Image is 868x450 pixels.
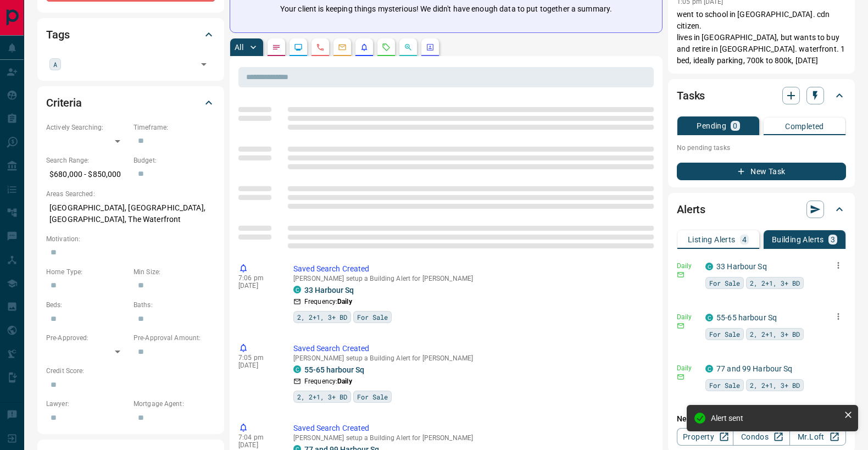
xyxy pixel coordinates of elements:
p: 4 [742,236,747,243]
h2: Tags [46,26,69,43]
p: Search Range: [46,155,128,165]
span: For Sale [709,380,740,391]
a: 33 Harbour Sq [304,286,354,295]
p: No pending tasks [677,140,846,156]
span: For Sale [357,391,388,402]
button: New Task [677,163,846,180]
p: Baths: [133,300,215,310]
p: Frequency: [304,376,352,386]
div: condos.ca [293,365,301,373]
p: [DATE] [238,282,277,290]
p: [PERSON_NAME] setup a Building Alert for [PERSON_NAME] [293,354,649,362]
p: Areas Searched: [46,189,215,199]
span: For Sale [709,277,740,288]
strong: Daily [337,298,352,305]
p: Actively Searching: [46,123,128,132]
div: condos.ca [705,314,713,321]
span: 2, 2+1, 3+ BD [297,391,347,402]
p: Completed [785,123,824,130]
svg: Notes [272,43,281,52]
button: Open [196,57,212,72]
a: 55-65 harbour Sq [304,365,364,374]
p: Daily [677,312,699,322]
span: 2, 2+1, 3+ BD [750,329,800,340]
p: 7:06 pm [238,274,277,282]
p: All [235,43,243,51]
svg: Email [677,322,685,330]
h2: Alerts [677,201,705,218]
p: Saved Search Created [293,263,649,275]
svg: Agent Actions [426,43,435,52]
p: [GEOGRAPHIC_DATA], [GEOGRAPHIC_DATA], [GEOGRAPHIC_DATA], The Waterfront [46,199,215,229]
p: Motivation: [46,234,215,244]
h2: Tasks [677,87,705,104]
p: Daily [677,363,699,373]
a: 55-65 harbour Sq [716,313,777,322]
p: went to school in [GEOGRAPHIC_DATA]. cdn citizen. lives in [GEOGRAPHIC_DATA], but wants to buy an... [677,9,846,66]
a: 33 Harbour Sq [716,262,767,271]
p: Pre-Approved: [46,333,128,343]
p: Pre-Approval Amount: [133,333,215,343]
strong: Daily [337,377,352,385]
p: Lawyer: [46,399,128,409]
svg: Requests [382,43,391,52]
p: Budget: [133,155,215,165]
span: For Sale [709,329,740,340]
span: 2, 2+1, 3+ BD [297,312,347,323]
p: Saved Search Created [293,423,649,434]
h2: Criteria [46,94,82,112]
p: Your client is keeping things mysterious! We didn't have enough data to put together a summary. [280,3,612,15]
span: For Sale [357,312,388,323]
svg: Email [677,373,685,381]
a: Property [677,428,733,446]
span: 2, 2+1, 3+ BD [750,380,800,391]
p: 3 [831,236,835,243]
div: Alert sent [711,414,839,423]
p: Saved Search Created [293,343,649,354]
p: Home Type: [46,267,128,277]
p: Pending [697,122,726,130]
p: 7:04 pm [238,434,277,441]
p: Beds: [46,300,128,310]
a: 77 and 99 Harbour Sq [716,364,793,373]
p: New Alert: [677,413,846,425]
svg: Email [677,271,685,279]
p: Credit Score: [46,366,215,376]
p: Daily [677,261,699,271]
div: Criteria [46,90,215,116]
p: Frequency: [304,297,352,307]
div: Alerts [677,196,846,223]
div: condos.ca [705,263,713,270]
div: Tasks [677,82,846,109]
p: Listing Alerts [688,236,736,243]
span: 2, 2+1, 3+ BD [750,277,800,288]
p: Timeframe: [133,123,215,132]
p: [DATE] [238,362,277,369]
p: $680,000 - $850,000 [46,165,128,184]
svg: Lead Browsing Activity [294,43,303,52]
svg: Emails [338,43,347,52]
svg: Listing Alerts [360,43,369,52]
svg: Calls [316,43,325,52]
span: A [53,59,57,70]
p: [PERSON_NAME] setup a Building Alert for [PERSON_NAME] [293,434,649,442]
p: 0 [733,122,737,130]
p: Mortgage Agent: [133,399,215,409]
p: Min Size: [133,267,215,277]
p: [PERSON_NAME] setup a Building Alert for [PERSON_NAME] [293,275,649,282]
svg: Opportunities [404,43,413,52]
div: Tags [46,21,215,48]
div: condos.ca [293,286,301,293]
p: Building Alerts [772,236,824,243]
p: 7:05 pm [238,354,277,362]
p: [DATE] [238,441,277,449]
div: condos.ca [705,365,713,373]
